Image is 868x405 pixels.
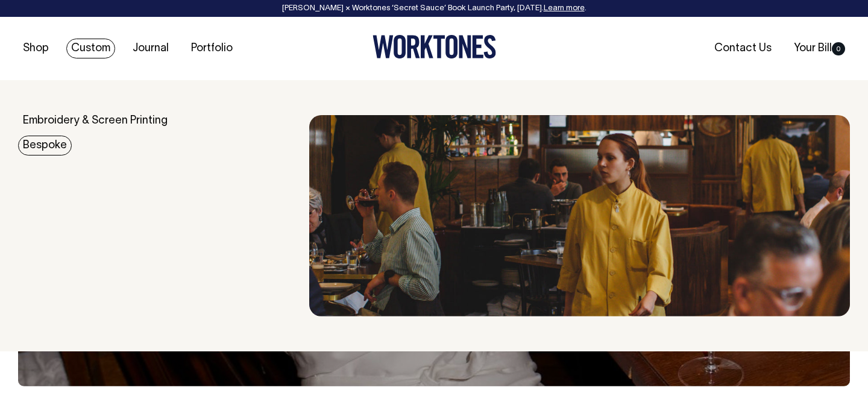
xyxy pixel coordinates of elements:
[128,39,174,58] a: Journal
[709,39,776,58] a: Contact Us
[18,136,72,155] a: Bespoke
[789,39,850,58] a: Your Bill0
[832,42,845,55] span: 0
[309,115,850,316] img: Bespoke
[18,111,172,131] a: Embroidery & Screen Printing
[18,39,54,58] a: Shop
[66,39,115,58] a: Custom
[544,5,585,12] a: Learn more
[186,39,237,58] a: Portfolio
[12,4,856,13] div: [PERSON_NAME] × Worktones ‘Secret Sauce’ Book Launch Party, [DATE]. .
